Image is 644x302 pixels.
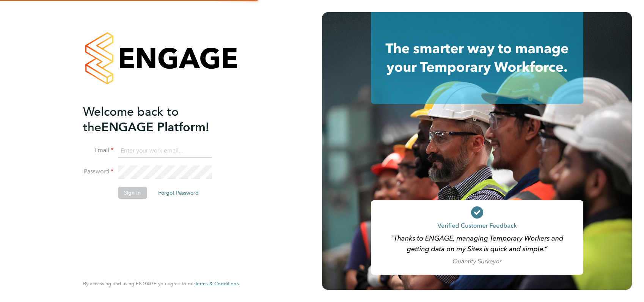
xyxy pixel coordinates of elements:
[83,104,179,135] span: Welcome back to the
[83,168,113,176] label: Password
[118,187,147,199] button: Sign In
[118,144,212,158] input: Enter your work email...
[152,187,205,199] button: Forgot Password
[83,146,113,154] label: Email
[83,280,239,287] span: By accessing and using ENGAGE you agree to our
[195,281,239,287] a: Terms & Conditions
[83,104,231,135] h2: ENGAGE Platform!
